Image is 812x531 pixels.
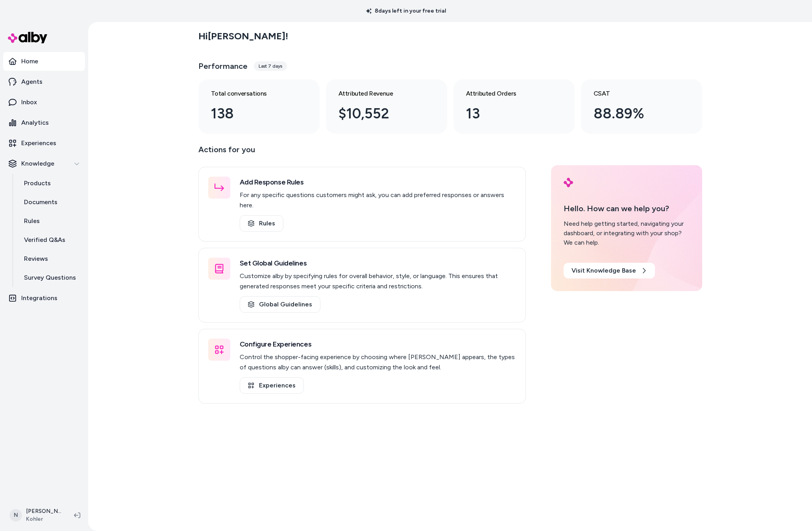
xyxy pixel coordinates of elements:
p: Agents [21,77,43,87]
p: For any specific questions customers might ask, you can add preferred responses or answers here. [240,190,516,210]
a: Verified Q&As [16,230,85,249]
a: Survey Questions [16,268,85,287]
a: Reviews [16,249,85,268]
button: Knowledge [3,154,85,173]
a: Experiences [3,134,85,153]
a: Total conversations 138 [198,79,320,134]
p: Customize alby by specifying rules for overall behavior, style, or language. This ensures that ge... [240,271,516,291]
p: Home [21,57,38,66]
h3: Set Global Guidelines [240,258,516,269]
a: Attributed Revenue $10,552 [326,79,447,134]
div: $10,552 [338,103,422,124]
div: 138 [211,103,294,124]
p: Actions for you [198,143,526,162]
h3: Performance [198,61,248,72]
button: N[PERSON_NAME]Kohler [5,503,68,528]
p: Rules [24,216,40,226]
p: Analytics [21,118,49,127]
p: Products [24,179,51,188]
a: Rules [16,212,85,230]
img: alby Logo [564,178,573,187]
h3: Attributed Orders [466,89,549,98]
h3: Add Response Rules [240,177,516,188]
a: Products [16,174,85,193]
p: 8 days left in your free trial [361,7,451,15]
a: Experiences [240,377,304,394]
p: Integrations [21,293,57,303]
h3: Attributed Revenue [338,89,422,98]
p: Hello. How can we help you? [564,203,690,214]
a: Documents [16,193,85,212]
span: Kohler [26,515,61,523]
h3: CSAT [594,89,677,98]
p: [PERSON_NAME] [26,507,61,515]
div: Last 7 days [254,61,287,71]
a: Integrations [3,289,85,308]
p: Inbox [21,98,37,107]
a: Home [3,52,85,71]
a: Global Guidelines [240,296,320,313]
a: Rules [240,215,283,232]
a: Agents [3,72,85,91]
a: Attributed Orders 13 [453,79,575,134]
h3: Total conversations [211,89,294,98]
div: 88.89% [594,103,677,124]
p: Experiences [21,138,56,148]
a: Visit Knowledge Base [564,263,655,278]
p: Documents [24,197,57,207]
a: Analytics [3,113,85,132]
a: CSAT 88.89% [581,79,702,134]
div: Need help getting started, navigating your dashboard, or integrating with your shop? We can help. [564,219,690,247]
p: Control the shopper-facing experience by choosing where [PERSON_NAME] appears, the types of quest... [240,352,516,372]
span: N [9,509,22,522]
h2: Hi [PERSON_NAME] ! [198,30,288,42]
a: Inbox [3,93,85,112]
p: Reviews [24,254,48,264]
h3: Configure Experiences [240,339,516,350]
p: Survey Questions [24,273,76,282]
div: 13 [466,103,549,124]
img: alby Logo [8,32,47,43]
p: Knowledge [21,159,54,168]
p: Verified Q&As [24,235,65,245]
